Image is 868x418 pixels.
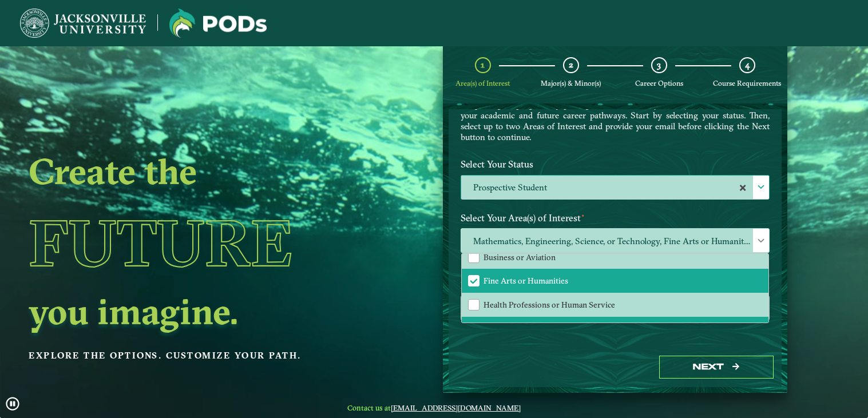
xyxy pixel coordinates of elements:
input: Enter your email [461,296,770,320]
span: Area(s) of Interest [455,79,510,87]
p: Maximum 2 selections are allowed [461,256,770,267]
span: 1 [481,59,485,70]
span: Mathematics, Engineering, Science, or Technology, Fine Arts or Humanities [461,229,769,253]
a: [EMAIL_ADDRESS][DOMAIN_NAME] [391,403,521,412]
button: Next [659,356,774,379]
p: [GEOGRAPHIC_DATA] offers you the freedom to pursue your passions and the flexibility to customize... [461,77,770,142]
sup: ⋆ [581,211,585,220]
label: Select Your Area(s) of Interest [452,208,778,229]
span: 2 [569,59,573,70]
span: Course Requirements [713,79,781,87]
h1: Future [29,191,362,295]
label: Select Your Status [452,154,778,175]
li: Health Professions or Human Service [462,293,768,317]
li: Mathematics, Engineering, Science, or Technology [462,317,768,341]
img: Jacksonville University logo [169,9,267,38]
h2: Create the [29,155,362,187]
label: Enter your email below to receive a summary of the POD that you create. [452,274,778,296]
span: Major(s) & Minor(s) [541,79,601,87]
sup: ⋆ [461,254,465,262]
span: Health Professions or Human Service [483,300,615,310]
p: Explore the options. Customize your path. [29,347,362,364]
h2: you imagine. [29,295,362,327]
span: 4 [745,59,750,70]
span: Fine Arts or Humanities [483,276,568,286]
li: Business or Aviation [462,245,768,269]
span: Career Options [635,79,683,87]
span: Business or Aviation [483,252,556,262]
li: Fine Arts or Humanities [462,269,768,293]
span: Contact us at [339,403,529,412]
img: Jacksonville University logo [20,9,146,38]
label: Prospective Student [461,176,769,200]
span: 3 [657,59,661,70]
